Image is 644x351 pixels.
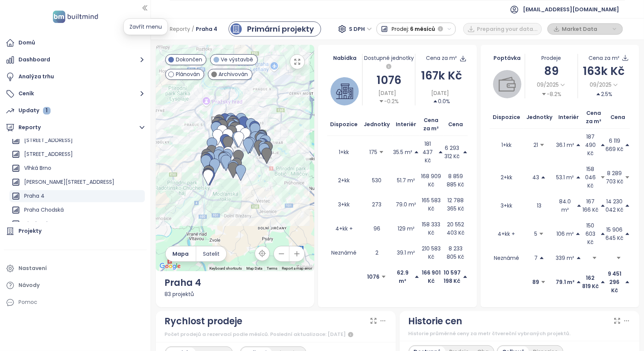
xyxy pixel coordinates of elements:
span: caret-up [600,142,606,148]
a: Návody [4,278,147,293]
div: Nastavení [18,264,47,273]
div: Praha 4 [24,191,45,201]
div: 89 [525,62,578,80]
span: Satelit [203,250,220,258]
span: caret-up [539,255,544,261]
a: Open this area in Google Maps (opens a new window) [158,261,183,271]
span: caret-up [433,99,438,104]
p: 43 [532,173,539,182]
button: Ceník [4,86,147,101]
div: Cena za m² [426,54,457,62]
span: Plánován [176,70,200,78]
div: Praha Chodská [9,204,145,216]
div: [STREET_ADDRESS] [9,134,145,147]
span: caret-up [576,203,582,208]
img: Google [158,261,183,271]
span: S DPH [349,23,372,35]
p: 39.1 m² [397,249,415,257]
p: 5 [534,230,537,238]
div: Projekty [18,226,41,236]
span: caret-down [625,175,630,180]
span: caret-up [576,255,581,261]
div: Návody [18,281,40,290]
span: caret-down [541,92,547,97]
div: [STREET_ADDRESS] [9,148,145,160]
td: Neznámé [327,241,361,265]
th: Jednotky [523,106,555,129]
div: 0.0% [433,97,450,105]
span: caret-down [600,175,606,180]
span: Preparing your data... [477,25,538,33]
span: caret-up [625,231,630,237]
div: Praha 4 [165,276,306,290]
p: 181 437 Kč [420,140,437,165]
p: 84.0 m² [555,197,575,214]
span: caret-up [414,150,419,155]
span: caret-up [575,231,581,237]
span: caret-up [576,142,581,148]
div: Pomoc [4,295,147,310]
div: button [552,23,619,35]
span: Market Data [562,23,610,35]
div: 1076 [363,71,415,89]
p: 8 233 805 Kč [443,244,468,261]
span: Ve výstavbě [221,55,254,64]
p: 14 230 042 Kč [606,197,623,214]
div: Vlhká Brno [9,162,145,174]
span: [EMAIL_ADDRESS][DOMAIN_NAME] [523,0,619,18]
div: 83 projektů [165,290,306,298]
th: Dispozice [327,113,361,136]
div: Pomoc [18,298,37,307]
td: 3+kk [490,194,523,218]
p: 8 859 885 Kč [443,172,468,189]
p: 187 490 Kč [582,133,599,157]
button: Satelit [196,246,226,261]
p: 158 046 Kč [582,165,599,190]
span: Archivován [219,70,248,78]
div: [PERSON_NAME][STREET_ADDRESS] [9,176,145,188]
div: Vlhká Brno [24,163,51,173]
div: Zavřít menu [123,18,168,35]
a: Report a map error [282,266,312,270]
th: Interiér [393,113,419,136]
span: [DATE] [378,89,396,97]
div: [PERSON_NAME][STREET_ADDRESS] [24,177,114,187]
span: Praha 4 [196,22,217,36]
div: Cena za m² [589,54,619,62]
span: caret-up [600,231,606,237]
button: Map Data [246,266,262,271]
div: [STREET_ADDRESS] [24,150,73,159]
span: caret-up [600,203,606,208]
span: caret-up [576,279,581,285]
p: 51.7 m² [397,176,415,185]
span: caret-down [539,231,544,237]
p: 96 [373,224,380,233]
p: 6 119 669 Kč [606,137,623,153]
th: Cena za m² [582,106,606,129]
span: caret-down [379,150,384,155]
p: 175 [369,148,377,156]
p: 168 909 Kč [420,172,443,189]
p: 1076 [367,273,380,281]
div: Domů [18,38,35,47]
img: house [336,83,353,100]
p: 8 289 703 Kč [606,169,623,186]
button: Reporty [4,120,147,135]
th: Cena [606,106,630,129]
span: / [192,22,194,36]
a: Updaty 1 [4,103,147,118]
div: Rychlost prodeje [165,314,243,328]
p: 150 603 Kč [582,221,599,246]
p: 20 552 403 Kč [443,220,468,237]
div: -0.2% [379,97,399,105]
p: 79.1 m² [556,278,575,286]
div: 167k Kč [415,67,468,84]
button: Keyboard shortcuts [209,266,242,271]
span: caret-up [576,175,581,180]
span: caret-up [625,142,630,148]
span: 6 měsíců [410,22,435,36]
